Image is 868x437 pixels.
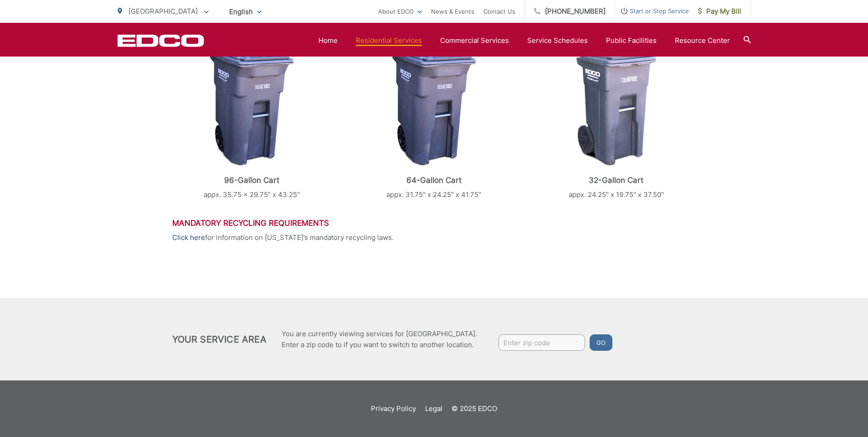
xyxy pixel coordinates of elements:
[172,189,332,200] p: appx. 35.75 x 29.75” x 43.25"
[536,176,696,185] p: 32-Gallon Cart
[172,232,696,243] p: for information on [US_STATE]’s mandatory recycling laws.
[118,34,204,47] a: EDCD logo. Return to the homepage.
[172,232,205,243] a: Click here
[425,403,442,414] a: Legal
[483,6,515,17] a: Contact Us
[498,334,585,351] input: Enter zip code
[606,35,657,46] a: Public Facilities
[222,4,268,20] span: English
[210,48,294,166] img: cart-trash.png
[172,218,696,228] h3: Mandatory Recycling Requirements
[392,48,476,166] img: cart-trash.png
[128,7,198,16] span: [GEOGRAPHIC_DATA]
[675,35,730,46] a: Resource Center
[371,403,416,414] a: Privacy Policy
[440,35,509,46] a: Commercial Services
[354,176,514,185] p: 64-Gallon Cart
[698,6,741,17] span: Pay My Bill
[354,189,514,200] p: appx. 31.75" x 24.25" x 41.75"
[590,334,612,351] button: Go
[527,35,588,46] a: Service Schedules
[431,6,474,17] a: News & Events
[356,35,422,46] a: Residential Services
[452,403,497,414] p: © 2025 EDCO
[282,328,477,350] p: You are currently viewing services for [GEOGRAPHIC_DATA]. Enter a zip code to if you want to swit...
[378,6,422,17] a: About EDCO
[576,48,657,166] img: cart-trash-32.png
[172,334,267,345] h2: Your Service Area
[172,176,332,185] p: 96-Gallon Cart
[318,35,338,46] a: Home
[536,189,696,200] p: appx. 24.25" x 19.75" x 37.50"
